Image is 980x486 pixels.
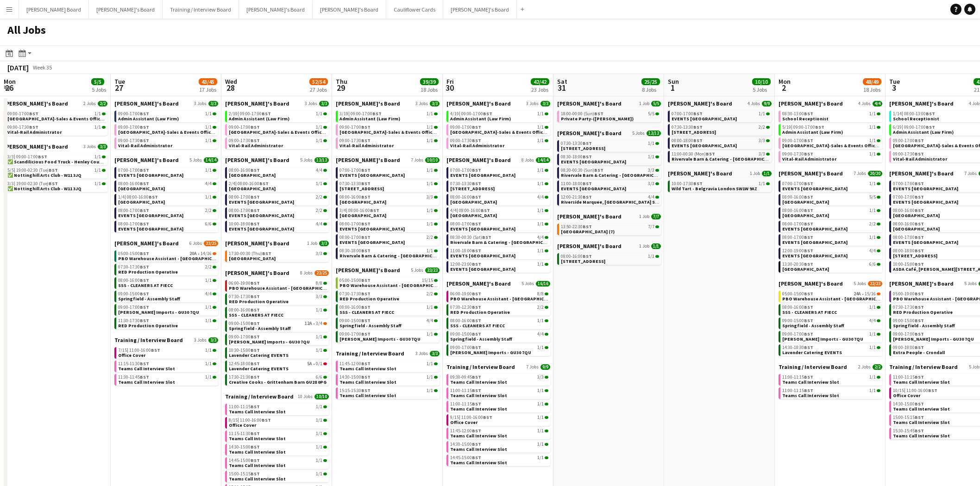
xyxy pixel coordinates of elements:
span: BST [926,124,935,130]
span: Jakub's Board [668,100,732,107]
span: Vital-Rail Administrator [450,143,504,149]
a: 09:00-17:30BST1/1Vital-Rail Administrator [7,124,106,135]
a: [PERSON_NAME]'s Board4 Jobs9/9 [668,100,772,107]
span: 1/1 [94,112,101,116]
span: 07:00-17:00 [339,168,371,173]
span: 09:00-17:30 [118,138,149,143]
span: 09:00-17:00 [450,125,481,130]
button: [PERSON_NAME] Board [19,0,89,19]
span: BST [693,124,703,130]
a: [PERSON_NAME]'s Board5 Jobs13/13 [225,156,329,163]
button: [PERSON_NAME]'s Board [239,0,313,19]
span: Jakub's Board [336,156,400,163]
a: 09:00-17:00BST1/1[GEOGRAPHIC_DATA]-Sales & Events Office Administrator [7,111,106,121]
span: BST [583,140,592,146]
div: [PERSON_NAME]'s Board1 Job1/110:00-17:30BST1/1Wild Tart - Belgravia London SW1W 9AZ [668,170,772,194]
span: 1/1 [537,125,544,130]
span: 3 Jobs [305,101,317,106]
a: 09:00-17:30BST1/1Vital-Rail Administrator [118,137,216,148]
span: Vital-Rail Administrator [7,129,62,135]
span: Caitlin's Board [889,100,954,107]
span: BST [472,181,481,187]
span: 09:00-17:00 [229,125,260,130]
span: Admin Assistant (Law Firm) [782,129,843,135]
span: 9/9 [762,101,772,106]
span: 07:30-13:30 [561,141,592,146]
span: BST [38,154,47,160]
span: 07:00-17:00 [118,168,149,173]
a: 3/3|19:00-02:30 (Tue)BST1/1✅ Nottinghill Arts Club - W11 3JQ [7,181,106,191]
span: 3 Jobs [526,101,539,106]
span: 5/5 [651,101,661,106]
a: [PERSON_NAME]'s Board5 Jobs14/14 [114,156,218,163]
span: 5 Jobs [632,131,645,136]
a: 07:00-17:00BST1/1EVENTS [GEOGRAPHIC_DATA] [339,167,438,178]
span: 09:00-17:00 [240,112,271,116]
span: 1/1 [316,125,322,130]
a: 5/19|09:00-17:00BST1/1Admin Assistant (Law Firm) [782,124,880,135]
a: 08:00-18:00BST3/3EVENTS [GEOGRAPHIC_DATA] [672,137,770,148]
a: 3/19|09:00-17:00BST1/1Admin Assistant (Law Firm) [339,111,438,121]
span: 09:00-17:00 [904,125,935,130]
a: [PERSON_NAME]'s Board1 Job5/5 [557,100,661,107]
span: Jakub's Board [779,170,843,177]
span: Admin Assistant (Law Firm) [450,116,511,122]
a: [PERSON_NAME]'s Board8 Jobs14/14 [446,156,550,163]
span: Guildford Pavilion-Sales & Events Office Administrator [118,129,246,135]
span: BST [140,167,149,173]
span: 09:00-17:00 [782,138,813,143]
div: [PERSON_NAME]'s Board3 Jobs3/309:00-17:00BST1/1Admin Assistant (Law Firm)09:00-17:00BST1/1[GEOGRA... [114,100,218,156]
span: BST [472,137,481,143]
span: EVENTS McLaren Technology Centre [672,143,737,149]
span: Guildford Pavilion-Sales & Events Office Administrator [229,129,357,135]
span: 3/3 [759,152,765,156]
span: 09:00-17:30 [450,138,481,143]
span: 2/2 [98,101,107,106]
span: 08:00-16:00 [229,168,260,173]
span: 07:00-17:00 [450,168,481,173]
span: 14/14 [536,157,550,163]
span: 1/1 [205,125,212,130]
span: 3/3 [430,101,440,106]
button: Cauliflower Cards [386,0,443,19]
a: 09:00-17:30BST1/1Vital-Rail Administrator [339,137,438,148]
button: [PERSON_NAME]'s Board [313,0,386,19]
a: 09:00-17:00BST1/1[GEOGRAPHIC_DATA]-Sales & Events Office Administrator [118,124,216,135]
span: 09:00-17:00 [118,125,149,130]
span: BST [472,167,481,173]
span: 6/19 [893,125,903,130]
span: 3/3 [540,101,550,106]
a: 18:00-00:00 (Sun)BST5/5Private Party-([PERSON_NAME]) [561,111,659,121]
a: 2/19|09:00-17:00BST1/1Admin Assistant (Law Firm) [229,111,327,121]
span: 7 Jobs [854,171,866,176]
span: 7 Jobs [964,171,977,176]
span: Private Party-(Debbie McManus) [561,116,634,122]
span: | [459,111,460,117]
span: 4/4 [873,101,882,106]
span: | [902,111,903,117]
span: BST [251,124,260,130]
span: BST [361,181,371,187]
span: BST [140,111,149,117]
span: McLaren Technology Centre [229,172,276,178]
span: 1/1 [762,171,772,176]
span: 5/5 [648,112,654,116]
div: [PERSON_NAME]'s Board7 Jobs10/1007:00-17:00BST1/1EVENTS [GEOGRAPHIC_DATA]07:30-13:30BST1/1[STREET... [336,156,440,267]
span: EVENTS McLaren Technology Centre [450,172,515,178]
span: BST [29,124,38,130]
span: Caitlin's Board [336,100,400,107]
span: 11:00-00:30 (Mon) [672,152,715,156]
span: 09:00-17:00 [339,125,371,130]
span: BST [140,181,149,187]
span: BST [594,167,603,173]
span: School Receptionist [782,116,829,122]
span: 1/1 [869,138,876,143]
span: 3 Jobs [83,144,96,150]
span: BST [251,137,260,143]
span: 1/1 [316,112,322,116]
div: [PERSON_NAME]'s Board3 Jobs3/33/19|09:00-17:00BST1/1Admin Assistant (Law Firm)09:00-17:00BST1/1[G... [336,100,440,156]
span: EVENTS McLaren Technology Centre [672,116,737,122]
span: 8 Jobs [521,157,534,163]
a: [PERSON_NAME]'s Board3 Jobs3/3 [225,100,329,107]
span: 2/19 [229,112,239,116]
